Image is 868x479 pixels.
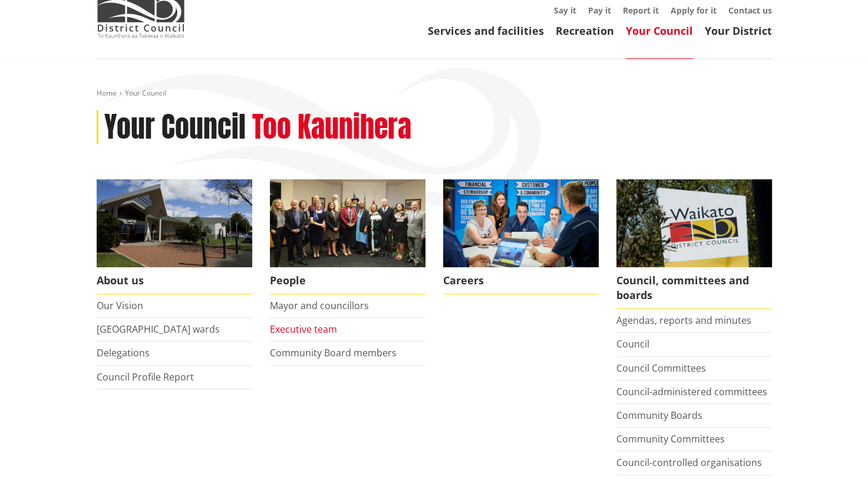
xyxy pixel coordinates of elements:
a: [GEOGRAPHIC_DATA] wards [97,323,220,336]
a: Community Boards [616,409,702,422]
a: Our Vision [97,299,143,312]
a: Apply for it [671,5,717,16]
a: Pay it [588,5,611,16]
span: People [270,267,425,294]
a: Council [616,337,649,350]
a: Community Committees [616,432,725,445]
img: 2022 Council [270,179,425,267]
a: Careers [443,179,599,294]
img: Waikato-District-Council-sign [616,179,772,267]
img: WDC Building 0015 [97,179,252,267]
span: Your Council [125,88,166,98]
a: Agendas, reports and minutes [616,314,751,327]
span: Careers [443,267,599,294]
iframe: Messenger Launcher [814,429,856,472]
a: Delegations [97,346,150,359]
a: Community Board members [270,346,397,359]
a: Council-controlled organisations [616,456,762,469]
span: About us [97,267,252,294]
a: Executive team [270,323,337,336]
a: Home [97,88,117,98]
a: Your Council [626,24,693,38]
nav: breadcrumb [97,88,772,99]
h1: Your Council [104,110,246,145]
a: Council-administered committees [616,385,767,398]
img: Office staff in meeting - Career page [443,179,599,267]
a: Report it [623,5,659,16]
a: Recreation [556,24,614,38]
a: Council Committees [616,362,706,375]
h2: Too Kaunihera [252,110,411,145]
a: Council Profile Report [97,370,194,383]
a: Waikato-District-Council-sign Council, committees and boards [616,179,772,309]
a: WDC Building 0015 About us [97,179,252,294]
a: Say it [554,5,576,16]
a: Services and facilities [428,24,544,38]
a: Mayor and councillors [270,299,369,312]
span: Council, committees and boards [616,267,772,309]
a: Your District [705,24,772,38]
a: 2022 Council People [270,179,425,294]
a: Contact us [728,5,772,16]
